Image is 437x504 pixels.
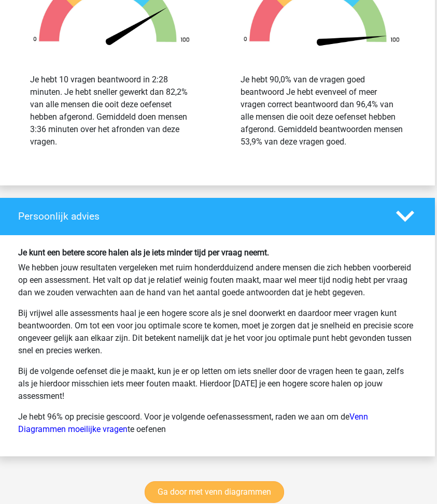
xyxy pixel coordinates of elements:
[18,412,368,434] a: Venn Diagrammen moeilijke vragen
[30,74,193,148] div: Je hebt 10 vragen beantwoord in 2:28 minuten. Je hebt sneller gewerkt dan 82,2% van alle mensen d...
[241,74,403,148] div: Je hebt 90,0% van de vragen goed beantwoord Je hebt evenveel of meer vragen correct beantwoord da...
[18,365,415,402] p: Bij de volgende oefenset die je maakt, kun je er op letten om iets sneller door de vragen heen te...
[18,262,415,299] p: We hebben jouw resultaten vergeleken met ruim honderdduizend andere mensen die zich hebben voorbe...
[145,481,284,503] a: Ga door met venn diagrammen
[18,307,415,357] p: Bij vrijwel alle assessments haal je een hogere score als je snel doorwerkt en daardoor meer vrag...
[18,210,380,222] h4: Persoonlijk advies
[18,248,415,257] h6: Je kunt een betere score halen als je iets minder tijd per vraag neemt.
[18,411,415,436] p: Je hebt 96% op precisie gescoord. Voor je volgende oefenassessment, raden we aan om de te oefenen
